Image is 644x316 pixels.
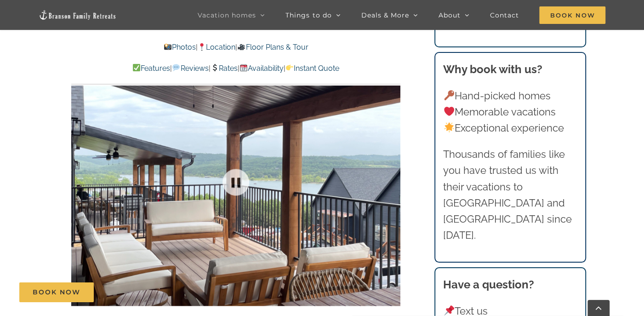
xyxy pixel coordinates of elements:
span: About [438,12,460,18]
img: 📆 [240,64,247,71]
a: Floor Plans & Tour [237,43,308,52]
img: ✅ [133,64,140,71]
h3: Why book with us? [443,61,577,78]
img: 👉 [286,64,293,71]
p: Thousands of families like you have trusted us with their vacations to [GEOGRAPHIC_DATA] and [GEO... [443,146,577,243]
a: Reviews [172,64,208,73]
a: Location [198,43,235,52]
img: ❤️ [444,106,454,116]
img: 🎥 [238,43,245,51]
img: 📌 [444,305,454,316]
a: Rates [211,64,238,73]
span: Contact [490,12,519,18]
img: 🌟 [444,122,454,132]
img: 💲 [211,64,218,71]
span: Deals & More [361,12,409,18]
img: Branson Family Retreats Logo [39,10,116,20]
a: Features [132,64,170,73]
span: Book Now [539,6,605,24]
a: Photos [164,43,196,52]
img: 🔑 [444,90,454,100]
span: Book Now [33,288,80,296]
a: Availability [239,64,284,73]
img: 📸 [164,43,171,51]
p: Hand-picked homes Memorable vacations Exceptional experience [443,88,577,137]
span: Vacation homes [198,12,256,18]
p: | | [71,41,400,53]
a: Book Now [19,282,94,302]
img: 📍 [198,43,205,51]
span: Things to do [285,12,331,18]
strong: Have a question? [443,278,534,291]
img: 💬 [172,64,180,71]
a: Instant Quote [285,64,339,73]
p: | | | | [71,63,400,75]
